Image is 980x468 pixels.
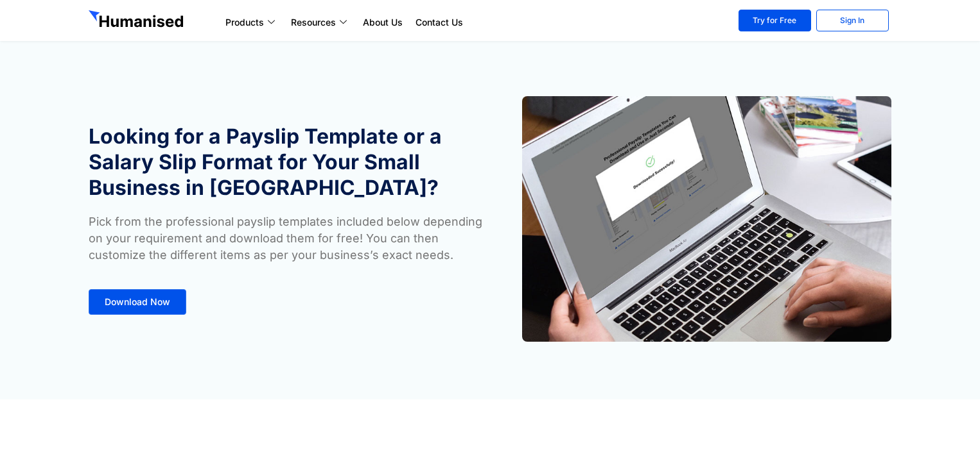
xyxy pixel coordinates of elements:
a: About Us [356,15,409,30]
p: Pick from the professional payslip templates included below depending on your requirement and dow... [89,213,484,263]
a: Resources [284,15,356,30]
a: Contact Us [409,15,469,30]
a: Try for Free [739,10,811,31]
a: Download Now [89,289,186,315]
a: Sign In [816,10,889,31]
h1: Looking for a Payslip Template or a Salary Slip Format for Your Small Business in [GEOGRAPHIC_DATA]? [89,124,484,201]
span: Download Now [105,297,170,306]
a: Products [219,15,284,30]
img: GetHumanised Logo [89,10,186,31]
